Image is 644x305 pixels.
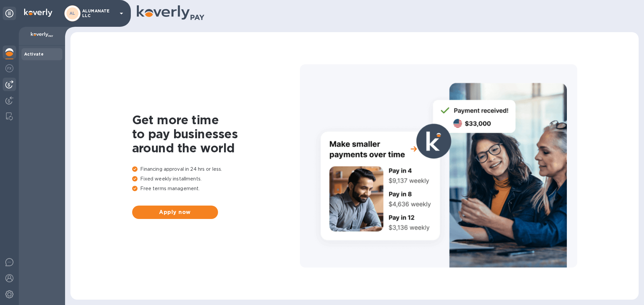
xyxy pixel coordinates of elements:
div: Unpin categories [3,7,16,20]
b: Activate [24,52,44,57]
img: Foreign exchange [5,64,13,72]
p: Fixed weekly installments. [132,175,300,182]
b: AL [69,11,75,16]
p: ALUMANATE LLC [82,9,116,18]
h1: Get more time to pay businesses around the world [132,113,300,155]
button: Apply now [132,206,218,219]
span: Apply now [138,208,213,216]
p: Free terms management. [132,185,300,192]
img: Logo [24,9,52,17]
p: Financing approval in 24 hrs or less. [132,166,300,173]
